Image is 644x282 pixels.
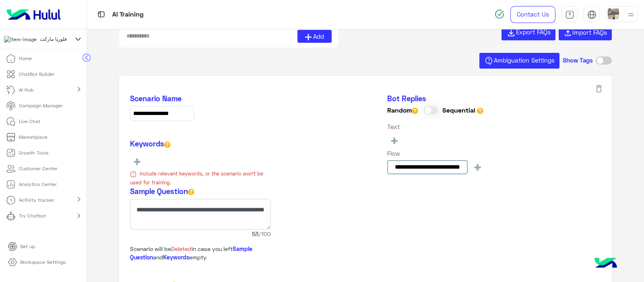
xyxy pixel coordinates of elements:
[19,86,33,94] p: AI Hub
[130,244,271,262] p: Scenario will be in case you left and empty
[19,102,63,109] p: Campaign Manager
[40,36,67,43] span: فلوريا ماركت
[130,94,271,103] h5: Scenario Name
[130,155,144,168] button: +
[74,84,84,94] mat-icon: chevron_right
[20,259,66,266] p: Workspace Settings
[387,94,426,103] span: Bot Replies
[19,134,47,141] p: Marketplace
[130,187,271,196] h5: Sample Question
[20,243,35,250] p: Set up
[626,10,636,20] img: profile
[163,254,189,261] span: Keywords
[258,230,271,238] span: /100
[587,10,597,19] img: tab
[19,196,54,204] p: Activity tracker
[130,171,136,178] img: useless icon
[387,134,401,147] button: +
[19,181,57,188] p: Analytics Center
[19,118,40,125] p: Live Chat
[130,171,263,186] span: Include relevant keywords, or the scenario won't be used for training.
[502,25,556,41] button: Export FAQs
[112,9,144,20] p: AI Training
[473,160,482,173] span: +
[96,9,106,19] img: tab
[387,123,485,130] h6: Text
[2,239,41,255] a: Set up
[19,55,32,62] p: Home
[387,106,418,114] h6: Random
[516,28,551,36] span: Export FAQs
[561,6,578,23] a: tab
[2,255,72,270] a: Workspace Settings
[494,56,555,64] span: Ambiguation Settings
[387,150,485,157] h6: Flow
[4,36,37,43] img: 101148596323591
[74,211,84,221] mat-icon: chevron_right
[471,160,485,173] button: +
[592,250,620,278] img: hulul-logo.png
[19,212,46,219] p: Try Chatbot
[19,165,58,172] p: Customer Center
[442,106,483,114] h6: Sequential
[510,6,555,23] a: Contact Us
[171,245,192,252] span: Deleted
[3,6,64,23] img: Logo
[572,29,607,36] span: Import FAQs
[479,53,560,69] button: Ambiguation Settings
[313,32,324,41] span: Add
[297,30,332,43] button: Add
[563,56,593,65] h5: Show Tags
[19,71,54,78] p: ChatBot Builder
[495,9,504,19] img: spinner
[608,8,619,19] img: userImage
[132,155,142,168] span: +
[19,149,48,157] p: Growth Tools
[559,25,612,40] button: Import FAQs
[130,230,271,238] span: 53
[74,194,84,204] mat-icon: chevron_right
[390,134,399,147] span: +
[130,139,271,148] h5: Keywords
[565,10,574,19] img: tab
